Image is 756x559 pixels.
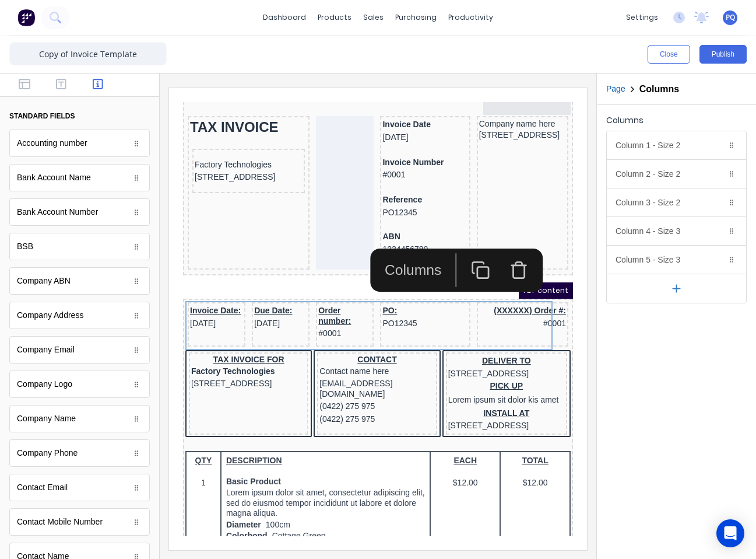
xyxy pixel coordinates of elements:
div: Invoice Date[DATE] [199,16,284,41]
div: Due Date:[DATE] [71,202,124,228]
div: [STREET_ADDRESS] [296,27,383,40]
div: TAX INVOICE FOR [8,253,123,263]
div: Company Name [9,405,150,432]
div: Company ABN [17,275,71,287]
div: [STREET_ADDRESS] [8,275,123,288]
div: Columns [192,157,268,179]
button: Duplicate [279,151,317,185]
div: Contact Mobile Number [9,508,150,536]
div: Bank Account Number [17,206,98,218]
div: products [312,9,357,26]
div: TAX INVOICE [7,16,124,34]
div: Company Email [9,336,150,364]
div: BSB [9,233,150,260]
a: dashboard [257,9,312,26]
div: Contact Mobile Number [17,516,103,528]
button: Close [648,45,690,64]
div: Column 2 - Size 2 [607,160,746,188]
div: Column 4 - Size 3 [607,217,746,245]
div: Company name here [296,16,383,27]
div: Company Logo [17,378,72,390]
div: CONTACT [136,253,251,263]
div: Company Logo [9,371,150,398]
button: Publish [699,45,747,64]
div: sales [357,9,389,26]
button: Delete [317,151,356,185]
div: PO:PO12345 [199,202,284,228]
div: (0422) 275 975 [136,311,251,324]
div: (0422) 275 975 [136,298,251,311]
div: Accounting number [17,137,87,149]
div: Invoice Date:[DATE]Due Date:[DATE]Order number:#0001PO:PO12345(XXXXXX) Order #:#0001 [2,199,388,248]
div: Company Name [17,413,76,425]
div: (XXXXXX) Order #:#0001 [296,202,383,228]
h2: Columns [639,83,679,95]
div: Bank Account Number [9,198,150,226]
div: Contact Email [9,474,150,501]
div: productivity [442,9,499,26]
div: Company Phone [9,439,150,467]
div: [EMAIL_ADDRESS][DOMAIN_NAME] [136,275,251,298]
div: Columns [606,114,747,131]
div: Column 5 - Size 3 [607,246,746,274]
div: Company Address [9,302,150,329]
div: DELIVER TO[STREET_ADDRESS] [265,253,382,278]
div: Bank Account Name [9,164,150,191]
div: Factory Technologies [8,263,123,276]
div: ReferencePO12345 [199,92,284,117]
button: Page [606,83,625,95]
div: purchasing [389,9,442,26]
div: Company Address [17,309,83,322]
div: INSTALL AT[STREET_ADDRESS] [265,305,382,330]
input: Enter template name here [9,42,167,65]
div: Contact Email [17,481,68,494]
div: Column 3 - Size 2 [607,188,746,216]
div: Open Intercom Messenger [716,519,744,547]
span: PQ [726,12,735,23]
div: Accounting number [9,130,150,157]
div: Invoice Date:[DATE] [7,202,60,228]
div: Order number:#0001 [135,202,188,238]
div: TAX INVOICE FORFactory Technologies[STREET_ADDRESS]CONTACTContact name here[EMAIL_ADDRESS][DOMAIN... [2,248,388,337]
div: [STREET_ADDRESS] [12,69,119,82]
div: Bank Account Name [17,172,91,184]
div: TAX INVOICEFactory Technologies[STREET_ADDRESS]Invoice Date[DATE]Invoice Number#0001ReferencePO12... [2,13,388,171]
div: Company Email [17,344,75,356]
div: Factory Technologies [12,57,119,69]
div: Company ABN [9,267,150,295]
div: Company Phone [17,447,78,459]
button: standard fields [9,106,150,126]
div: Contact name here [136,263,251,276]
div: Factory Technologies[STREET_ADDRESS] [7,46,124,95]
div: settings [620,9,664,26]
div: PICK UPLorem ipsum sit dolor kis amet [265,278,382,305]
div: ABN1234456780 [199,128,284,153]
div: Invoice Number#0001 [199,53,284,80]
div: standard fields [9,111,75,121]
img: Factory [17,9,35,26]
div: Column 1 - Size 2 [607,131,746,159]
div: BSB [17,240,33,253]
